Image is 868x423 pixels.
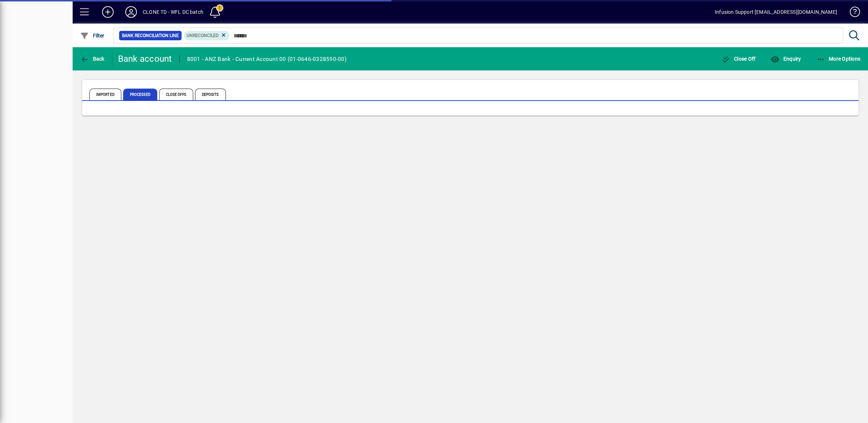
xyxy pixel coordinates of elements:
[184,31,230,40] mat-chip: Reconciliation Status: Unreconciled
[80,33,105,38] span: Filter
[78,29,106,42] button: Filter
[195,89,226,100] span: Deposits
[816,56,861,62] span: More Options
[715,6,837,18] div: Infusion Support [EMAIL_ADDRESS][DOMAIN_NAME]
[187,33,219,38] span: Unreconciled
[89,89,121,100] span: Imported
[771,56,801,62] span: Enquiry
[78,52,106,65] button: Back
[143,6,203,18] div: CLONE TD - WFL DC batch
[844,1,859,25] a: Knowledge Base
[73,52,113,65] app-page-header-button: Back
[96,5,119,19] button: Add
[159,89,193,100] span: Close Offs
[769,52,803,65] button: Enquiry
[119,5,143,19] button: Profile
[118,53,172,65] div: Bank account
[722,56,756,62] span: Close Off
[122,32,179,39] span: Bank Reconciliation Line
[720,52,758,65] button: Close Off
[123,89,157,100] span: Processed
[80,56,105,62] span: Back
[187,53,346,65] div: 8001 - ANZ Bank - Current Account 00 (01-0646-0328590-00)
[815,52,863,65] button: More Options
